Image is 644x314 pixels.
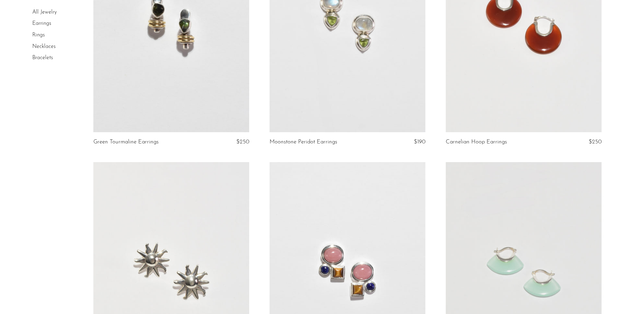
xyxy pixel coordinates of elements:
a: Earrings [32,21,51,27]
span: $250 [236,139,249,145]
a: Rings [32,32,45,38]
a: Bracelets [32,55,53,60]
span: $250 [589,139,602,145]
span: $190 [414,139,425,145]
a: Carnelian Hoop Earrings [446,139,507,145]
a: All Jewelry [32,10,57,15]
a: Necklaces [32,44,56,49]
a: Moonstone Peridot Earrings [270,139,337,145]
a: Green Tourmaline Earrings [93,139,159,145]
